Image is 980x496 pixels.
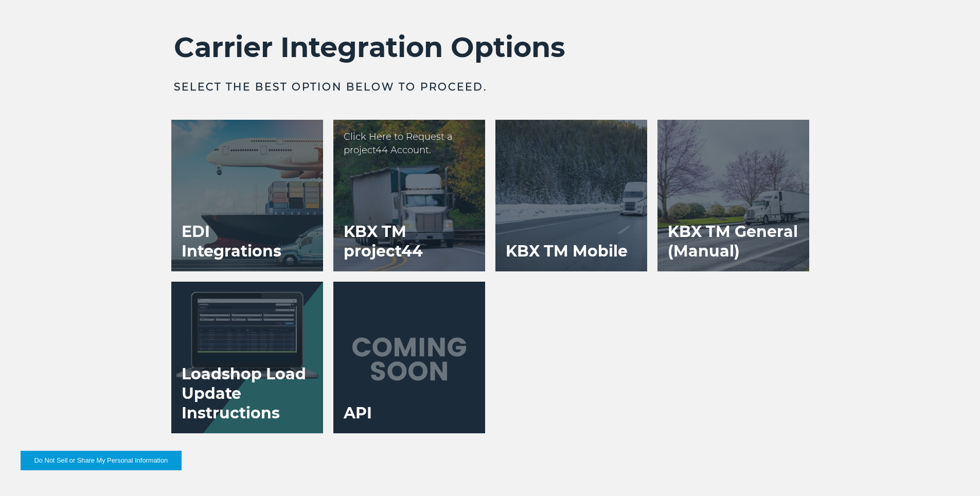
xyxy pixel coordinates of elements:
h3: KBX TM project44 [333,212,485,271]
h2: Carrier Integration Options [174,30,807,64]
a: KBX TM Mobile [495,120,647,271]
p: Click Here to Request a project44 Account. [344,130,475,157]
h3: KBX TM Mobile [495,231,638,271]
a: Loadshop Load Update Instructions [171,282,323,433]
a: API [333,282,485,433]
h3: Loadshop Load Update Instructions [171,354,323,433]
button: Do Not Sell or Share My Personal Information [21,451,182,470]
h3: Select the best option below to proceed. [174,80,807,94]
h3: EDI Integrations [171,212,323,271]
a: EDI Integrations [171,120,323,271]
a: KBX TM project44 [333,120,485,271]
h3: API [333,393,382,433]
a: KBX TM General (Manual) [657,120,809,271]
h3: KBX TM General (Manual) [657,212,809,271]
